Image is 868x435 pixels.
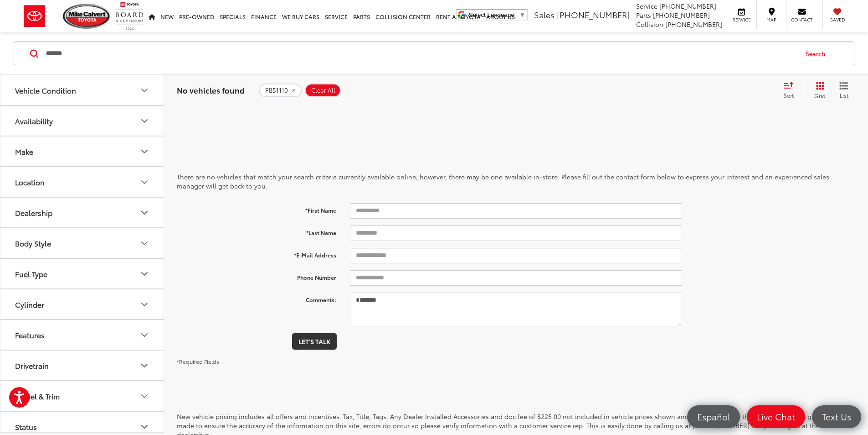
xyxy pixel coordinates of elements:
[139,421,150,432] div: Status
[45,42,797,64] input: Search by Make, Model, or Keyword
[177,357,219,365] small: *Required Fields
[139,268,150,279] div: Fuel Type
[693,411,734,422] span: Español
[0,198,164,227] button: DealershipDealership
[139,85,150,96] div: Vehicle Condition
[0,136,164,166] button: MakeMake
[15,361,49,370] div: Drivetrain
[139,207,150,218] div: Dealership
[15,392,60,400] div: Model & Trim
[519,11,525,18] span: ▼
[804,81,832,100] button: Grid View
[0,228,164,258] button: Body StyleBody Style
[0,75,164,105] button: Vehicle ConditionVehicle Condition
[0,320,164,350] button: FeaturesFeatures
[15,208,52,217] div: Dealership
[839,91,848,99] span: List
[687,405,740,428] a: Español
[665,20,722,29] span: [PHONE_NUMBER]
[812,405,861,428] a: Text Us
[139,146,150,157] div: Make
[311,87,335,94] span: Clear All
[177,172,855,190] p: There are no vehicles that match your search criteria currently available online; however, there ...
[15,239,51,247] div: Body Style
[63,4,111,29] img: Mike Calvert Toyota
[817,411,856,422] span: Text Us
[797,42,838,65] button: Search
[636,20,663,29] span: Collision
[170,248,343,259] label: *E-Mail Address
[139,391,150,402] div: Model & Trim
[15,178,45,186] div: Location
[170,203,343,215] label: *First Name
[15,147,33,156] div: Make
[177,84,245,95] span: No vehicles found
[305,84,341,97] button: Clear All
[791,16,812,23] span: Contact
[832,81,855,100] button: List View
[827,16,847,23] span: Saved
[636,1,657,10] span: Service
[139,115,150,126] div: Availability
[731,16,752,23] span: Service
[170,225,343,237] label: *Last Name
[653,10,710,20] span: [PHONE_NUMBER]
[292,333,337,350] button: Let's Talk
[761,16,781,23] span: Map
[139,360,150,371] div: Drivetrain
[15,116,53,125] div: Availability
[747,405,805,428] a: Live Chat
[636,10,651,20] span: Parts
[557,9,630,21] span: [PHONE_NUMBER]
[170,293,343,304] label: Comments:
[139,177,150,188] div: Location
[814,92,826,100] span: Grid
[0,167,164,197] button: LocationLocation
[15,422,37,431] div: Status
[15,330,45,339] div: Features
[259,84,302,97] button: remove PB51110
[15,86,76,94] div: Vehicle Condition
[534,9,555,21] span: Sales
[0,289,164,319] button: CylinderCylinder
[139,238,150,249] div: Body Style
[139,330,150,341] div: Features
[0,381,164,411] button: Model & TrimModel & Trim
[139,299,150,310] div: Cylinder
[752,411,800,422] span: Live Chat
[170,270,343,282] label: Phone Number
[0,351,164,380] button: DrivetrainDrivetrain
[779,81,804,100] button: Select sort value
[15,300,44,309] div: Cylinder
[784,91,794,99] span: Sort
[0,106,164,136] button: AvailabilityAvailability
[15,269,47,278] div: Fuel Type
[659,1,716,10] span: [PHONE_NUMBER]
[0,259,164,288] button: Fuel TypeFuel Type
[265,87,288,94] span: PB51110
